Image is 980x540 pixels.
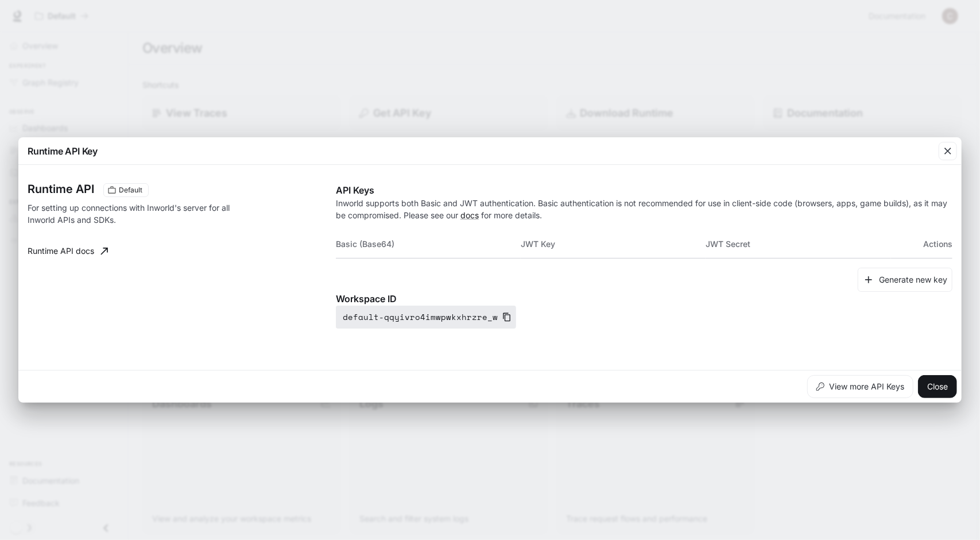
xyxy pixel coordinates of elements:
[336,306,516,329] button: default-qqyivro4imwpwkxhrzre_w
[858,268,952,292] button: Generate new key
[103,183,149,197] div: These keys will apply to your current workspace only
[114,185,147,195] span: Default
[23,240,113,263] a: Runtime API docs
[521,230,706,258] th: JWT Key
[336,292,952,306] p: Workspace ID
[336,183,952,197] p: API Keys
[28,144,98,158] p: Runtime API Key
[807,375,913,398] button: View more API Keys
[28,183,94,195] h3: Runtime API
[460,210,479,220] a: docs
[336,230,521,258] th: Basic (Base64)
[28,202,252,226] p: For setting up connections with Inworld's server for all Inworld APIs and SDKs.
[336,197,952,221] p: Inworld supports both Basic and JWT authentication. Basic authentication is not recommended for u...
[918,375,957,398] button: Close
[891,230,952,258] th: Actions
[706,230,890,258] th: JWT Secret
